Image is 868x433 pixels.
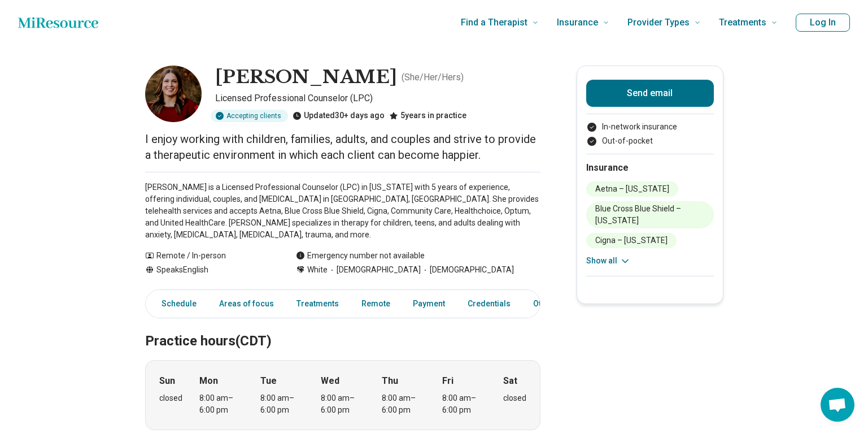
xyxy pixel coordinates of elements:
h1: [PERSON_NAME] [215,66,397,89]
li: Blue Cross Blue Shield – [US_STATE] [586,201,714,228]
button: Show all [586,255,631,267]
div: Remote / In-person [145,250,273,262]
div: Speaks English [145,264,273,276]
p: Licensed Professional Counselor (LPC) [215,92,540,105]
div: Open chat [821,388,854,422]
div: 5 years in practice [389,110,466,122]
span: [DEMOGRAPHIC_DATA] [421,264,514,276]
p: I enjoy working with children, families, adults, and couples and strive to provide a therapeutic ... [145,131,540,163]
strong: Tue [260,374,277,388]
li: Out-of-pocket [586,135,714,147]
div: 8:00 am – 6:00 pm [199,392,243,416]
strong: Thu [382,374,398,388]
a: Remote [355,292,397,315]
div: closed [503,392,526,404]
a: Areas of focus [212,292,281,315]
a: Other [526,292,567,315]
div: 8:00 am – 6:00 pm [321,392,364,416]
ul: Payment options [586,121,714,147]
strong: Mon [199,374,218,388]
button: Log In [796,14,850,32]
p: [PERSON_NAME] is a Licensed Professional Counselor (LPC) in [US_STATE] with 5 years of experience... [145,181,540,241]
span: Provider Types [627,15,690,31]
div: Updated 30+ days ago [293,110,385,122]
span: White [307,264,328,276]
span: Treatments [719,15,766,31]
h2: Insurance [586,161,714,175]
div: 8:00 am – 6:00 pm [260,392,304,416]
li: Aetna – [US_STATE] [586,181,678,197]
strong: Sun [159,374,175,388]
div: 8:00 am – 6:00 pm [442,392,486,416]
a: Treatments [290,292,346,315]
a: Payment [406,292,452,315]
h2: Practice hours (CDT) [145,305,540,351]
strong: Fri [442,374,453,388]
a: Credentials [461,292,517,315]
a: Home page [18,11,98,34]
li: Cigna – [US_STATE] [586,233,677,248]
span: [DEMOGRAPHIC_DATA] [328,264,421,276]
a: Schedule [148,292,203,315]
span: Insurance [557,15,598,31]
li: In-network insurance [586,121,714,133]
img: Kimberly Coats, Licensed Professional Counselor (LPC) [145,66,202,122]
div: Emergency number not available [296,250,425,262]
span: Find a Therapist [461,15,527,31]
div: Accepting clients [211,110,288,122]
strong: Sat [503,374,517,388]
div: closed [159,392,182,404]
button: Send email [586,80,714,107]
div: When does the program meet? [145,360,540,430]
strong: Wed [321,374,339,388]
p: ( She/Her/Hers ) [402,71,464,84]
div: 8:00 am – 6:00 pm [382,392,425,416]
